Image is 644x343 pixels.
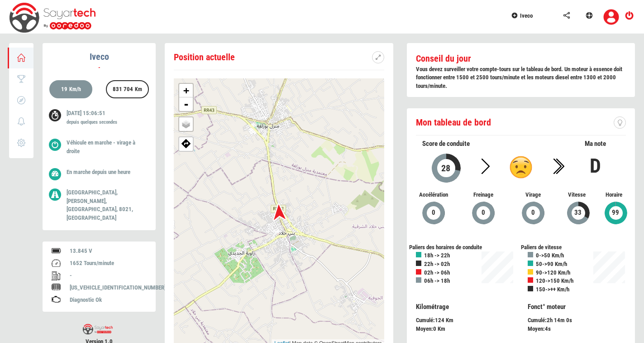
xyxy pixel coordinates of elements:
[424,277,450,284] b: 06h -> 18h
[422,140,470,148] span: Score de conduite
[67,139,142,155] p: Véhicule en marche - virage à droite
[520,12,533,19] span: Iveco
[510,156,532,179] img: d.png
[179,117,193,131] a: Layers
[70,284,147,292] div: [US_VEHICLE_IDENTIFICATION_NUMBER]
[67,109,142,128] p: [DATE] 15:06:51
[590,154,601,178] b: D
[416,53,471,64] b: Conseil du jour
[465,191,501,199] span: Freinage
[424,269,450,276] b: 02h -> 06h
[416,191,452,199] span: Accélération
[57,81,85,99] div: 19
[433,325,436,332] span: 0
[536,277,573,284] b: 120->150 Km/h
[528,325,626,333] div: :
[536,286,569,293] b: 150->++ Km/h
[528,317,545,324] span: Cumulé
[528,325,543,332] span: Moyen
[545,325,551,332] span: 4s
[67,169,91,175] span: En marche
[92,169,130,175] span: depuis une heure
[416,117,491,128] span: Mon tableau de bord
[90,51,109,62] b: Iveco
[70,296,147,304] div: Diagnostic Ok
[416,325,514,333] div: :
[611,208,620,218] span: 99
[424,261,450,267] b: 22h -> 02h
[181,138,191,148] img: directions.png
[536,269,570,276] b: 90->120 Km/h
[83,324,113,334] img: sayartech-logo.png
[574,208,582,218] span: 33
[179,97,193,111] a: Zoom out
[431,208,436,218] span: 0
[424,252,450,259] b: 18h -> 22h
[565,191,588,199] span: Vitesse
[416,317,433,324] span: Cumulé
[70,271,147,280] div: -
[70,259,147,268] div: 1652 Tours/minute
[585,140,606,148] span: Ma note
[438,325,445,332] span: Km
[174,52,235,63] span: Position actuelle
[521,302,633,333] div: :
[409,302,521,333] div: :
[409,243,521,252] div: Paliers des horaires de conduite
[515,191,551,199] span: Virage
[69,86,81,93] label: Km/h
[179,137,193,148] span: Afficher ma position sur google map
[67,188,142,222] p: [GEOGRAPHIC_DATA], [PERSON_NAME], [GEOGRAPHIC_DATA], 8021, [GEOGRAPHIC_DATA]
[528,302,626,312] p: Fonct° moteur
[70,247,147,256] div: 13.845 V
[536,261,567,267] b: 50->90 Km/h
[416,66,622,89] b: Vous devez surveiller votre compte-tours sur le tableau de bord. Un moteur à essence doit fonctio...
[481,208,486,218] span: 0
[179,84,193,97] a: Zoom in
[531,208,535,218] span: 0
[135,86,142,93] label: Km
[521,243,633,252] div: Paliers de vitesse
[435,317,444,324] span: 124
[43,63,156,72] div: -
[602,191,626,199] span: Horaire
[547,317,572,324] span: 2h 14m 0s
[446,317,453,324] span: Km
[441,163,451,174] span: 28
[536,252,564,259] b: 0->50 Km/h
[416,302,514,312] p: Kilométrage
[109,81,146,99] div: 831 704
[67,119,117,126] label: depuis quelques secondes
[416,325,431,332] span: Moyen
